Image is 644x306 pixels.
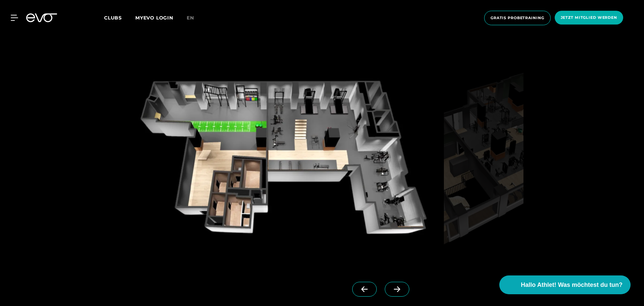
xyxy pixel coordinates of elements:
[521,280,623,290] span: Hallo Athlet! Was möchtest du tun?
[104,14,135,21] a: Clubs
[491,15,544,21] span: Gratis Probetraining
[187,15,194,21] span: en
[135,15,173,21] a: MYEVO LOGIN
[482,11,553,25] a: Gratis Probetraining
[123,59,441,266] img: evofitness
[553,11,625,25] a: Jetzt Mitglied werden
[499,275,631,294] button: Hallo Athlet! Was möchtest du tun?
[104,15,122,21] span: Clubs
[561,15,617,20] span: Jetzt Mitglied werden
[444,59,523,266] img: evofitness
[187,14,202,22] a: en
